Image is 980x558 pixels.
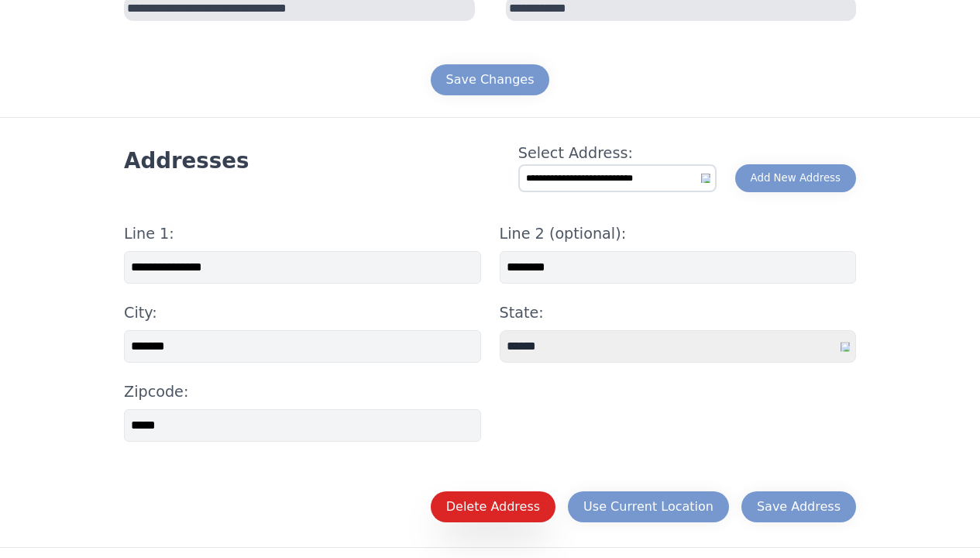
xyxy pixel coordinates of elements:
button: Add New Address [735,164,856,192]
div: Delete Address [446,498,540,516]
button: Delete Address [431,491,555,522]
h3: Addresses [124,147,249,175]
div: Save Changes [446,71,535,89]
h4: Zipcode: [124,381,481,403]
div: Save Address [757,498,841,516]
button: Save Changes [431,64,550,95]
button: Save Address [741,491,856,522]
div: Add New Address [751,170,841,186]
div: Use Current Location [583,498,714,516]
h4: Select Address: [518,143,717,164]
h4: Line 2 (optional): [500,223,857,245]
h4: City: [124,302,481,324]
button: Use Current Location [568,491,729,522]
h4: Line 1: [124,223,481,245]
h4: State: [500,302,857,324]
